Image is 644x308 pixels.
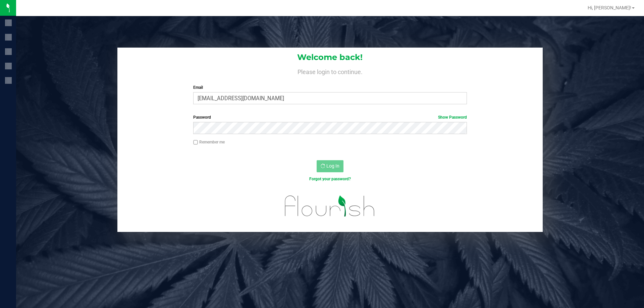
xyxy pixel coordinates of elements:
[326,163,339,169] span: Log In
[438,115,467,120] a: Show Password
[317,160,343,172] button: Log In
[193,139,225,145] label: Remember me
[193,84,467,90] label: Email
[193,140,198,145] input: Remember me
[117,67,543,75] h4: Please login to continue.
[193,115,211,120] span: Password
[277,189,383,223] img: flourish_logo.svg
[309,177,351,181] a: Forgot your password?
[588,5,631,10] span: Hi, [PERSON_NAME]!
[117,53,543,62] h1: Welcome back!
